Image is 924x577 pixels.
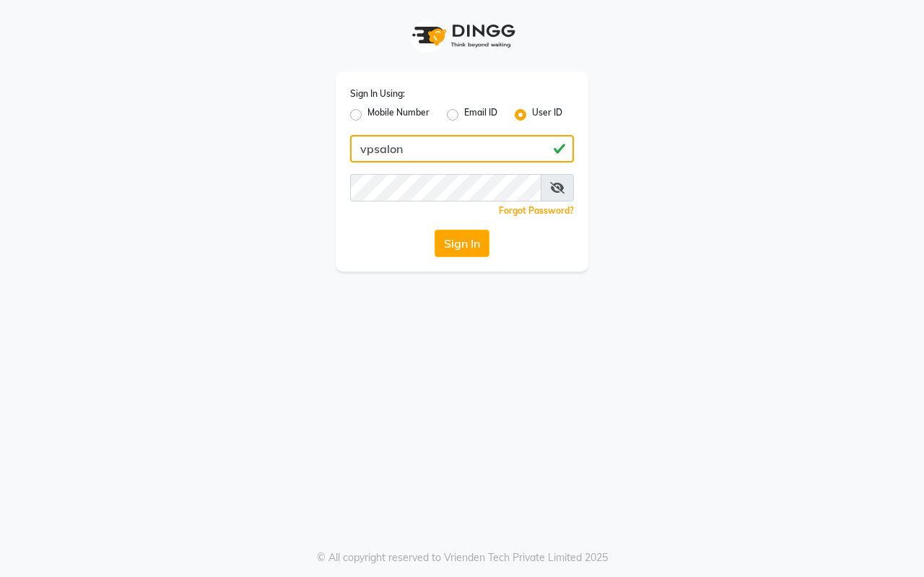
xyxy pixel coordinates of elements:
[532,106,562,123] label: User ID
[350,135,574,162] input: Username
[350,174,541,201] input: Username
[404,14,520,57] img: logo1.svg
[367,106,430,123] label: Mobile Number
[435,230,489,257] button: Sign In
[499,205,574,216] a: Forgot Password?
[464,106,497,123] label: Email ID
[350,87,405,100] label: Sign In Using:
